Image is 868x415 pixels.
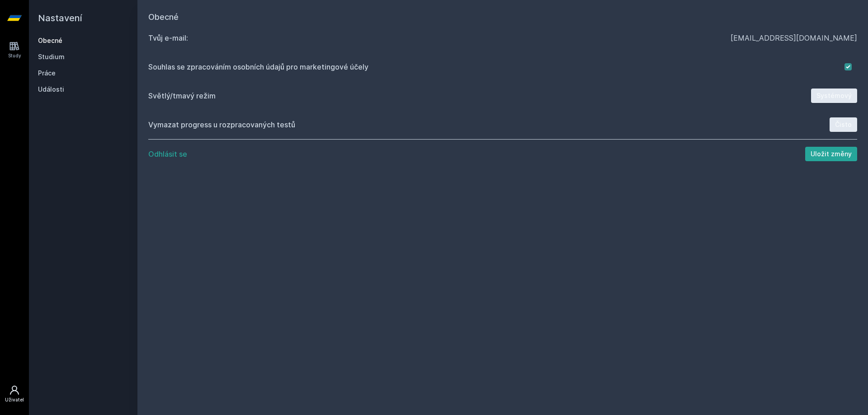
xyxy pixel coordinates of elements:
[805,147,857,161] button: Uložit změny
[811,89,857,103] button: Systémový
[148,90,811,101] div: Světlý/tmavý režim
[2,36,27,64] a: Study
[38,52,128,61] a: Studium
[38,36,128,45] a: Obecné
[5,396,24,403] div: Uživatel
[8,52,21,59] div: Study
[731,33,857,43] div: [EMAIL_ADDRESS][DOMAIN_NAME]
[2,380,27,408] a: Uživatel
[148,119,830,130] div: Vymazat progress u rozpracovaných testů
[148,149,187,159] button: Odhlásit se
[38,69,128,78] a: Práce
[830,117,857,132] button: Čisto
[38,85,128,94] a: Události
[148,61,844,72] div: Souhlas se zpracováním osobních údajů pro marketingové účely
[148,11,857,23] h1: Obecné
[148,33,731,43] div: Tvůj e‑mail:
